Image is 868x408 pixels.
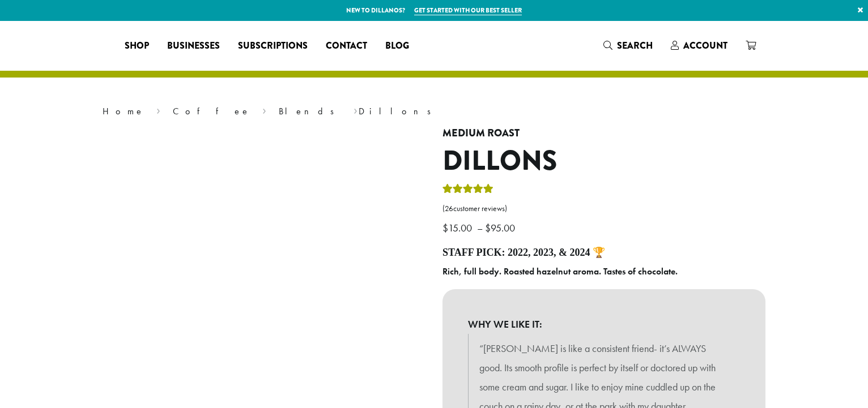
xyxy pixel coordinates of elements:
[173,105,250,117] a: Coffee
[683,39,727,52] span: Account
[442,182,493,199] div: Rated 5.00 out of 5
[445,204,453,213] span: 26
[116,37,158,55] a: Shop
[477,221,483,234] span: –
[125,39,149,53] span: Shop
[354,101,358,118] span: ›
[442,265,678,277] b: Rich, full body. Roasted hazelnut aroma. Tastes of chocolate.
[103,105,144,117] a: Home
[442,145,765,178] h1: Dillons
[594,36,662,55] a: Search
[262,101,266,118] span: ›
[442,203,765,214] a: (26customer reviews)
[442,127,765,140] h4: Medium Roast
[103,105,765,118] nav: Breadcrumb
[442,221,448,234] span: $
[326,39,367,53] span: Contact
[414,6,522,15] a: Get started with our best seller
[617,39,653,52] span: Search
[156,101,160,118] span: ›
[485,221,518,234] bdi: 95.00
[442,247,765,259] h4: Staff Pick: 2022, 2023, & 2024 🏆
[279,105,342,117] a: Blends
[442,221,475,234] bdi: 15.00
[238,39,308,53] span: Subscriptions
[468,315,740,334] b: WHY WE LIKE IT:
[167,39,220,53] span: Businesses
[485,221,491,234] span: $
[385,39,409,53] span: Blog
